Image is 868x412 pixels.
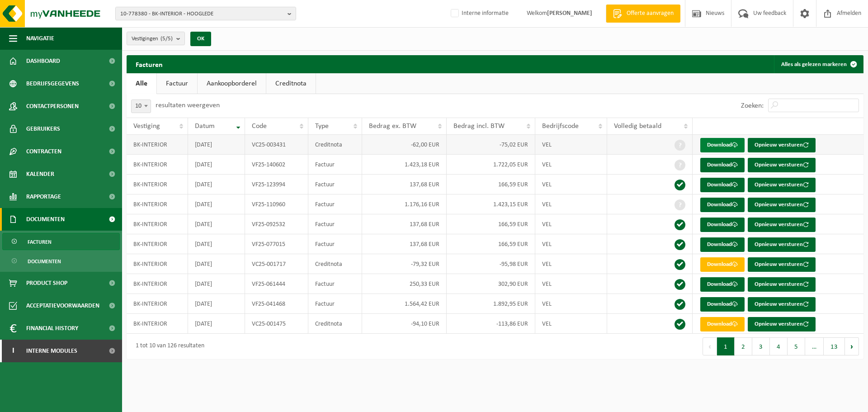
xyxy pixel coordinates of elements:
button: 3 [752,337,770,355]
span: Kalender [26,163,54,185]
td: BK-INTERIOR [127,294,188,314]
span: Documenten [26,208,65,231]
span: Bedrijfscode [542,123,579,130]
td: -79,32 EUR [362,254,446,274]
td: 166,59 EUR [447,234,536,254]
td: BK-INTERIOR [127,214,188,234]
span: Bedrijfsgegevens [26,72,79,95]
td: Factuur [308,234,362,254]
td: VF25-092532 [245,214,308,234]
td: -62,00 EUR [362,135,446,155]
td: Creditnota [308,314,362,334]
button: Opnieuw versturen [748,198,816,212]
button: 2 [735,337,752,355]
td: VC25-001475 [245,314,308,334]
td: 137,68 EUR [362,175,446,194]
span: 10 [132,100,151,113]
a: Facturen [2,233,120,250]
td: Factuur [308,194,362,214]
td: [DATE] [188,135,245,155]
button: 10-778380 - BK-INTERIOR - HOOGLEDE [115,7,296,20]
button: Opnieuw versturen [748,237,816,252]
td: BK-INTERIOR [127,274,188,294]
td: [DATE] [188,214,245,234]
td: BK-INTERIOR [127,254,188,274]
span: Vestiging [133,123,160,130]
td: VEL [535,314,607,334]
td: 1.892,95 EUR [447,294,536,314]
a: Documenten [2,252,120,270]
td: Factuur [308,294,362,314]
a: Download [700,198,745,212]
td: 302,90 EUR [447,274,536,294]
span: … [805,337,824,355]
td: BK-INTERIOR [127,155,188,175]
td: VC25-003431 [245,135,308,155]
span: Offerte aanvragen [624,9,676,18]
button: Previous [703,337,717,355]
td: BK-INTERIOR [127,135,188,155]
td: 1.423,15 EUR [447,194,536,214]
span: 10-778380 - BK-INTERIOR - HOOGLEDE [120,7,284,21]
td: 250,33 EUR [362,274,446,294]
span: Vestigingen [132,32,173,46]
span: Product Shop [26,272,67,294]
span: Rapportage [26,185,61,208]
td: Factuur [308,214,362,234]
td: [DATE] [188,175,245,194]
span: Facturen [28,233,52,251]
td: Factuur [308,274,362,294]
button: 5 [788,337,805,355]
td: BK-INTERIOR [127,314,188,334]
a: Download [700,218,745,232]
td: 1.423,18 EUR [362,155,446,175]
span: Type [315,123,329,130]
a: Download [700,178,745,192]
td: VEL [535,135,607,155]
span: Acceptatievoorwaarden [26,294,99,317]
button: Vestigingen(5/5) [127,32,185,45]
span: Documenten [28,253,61,270]
td: VF25-123994 [245,175,308,194]
button: Opnieuw versturen [748,158,816,172]
button: OK [190,32,211,46]
a: Factuur [157,73,197,94]
td: [DATE] [188,194,245,214]
a: Download [700,257,745,272]
td: VC25-001717 [245,254,308,274]
td: [DATE] [188,155,245,175]
a: Download [700,158,745,172]
span: I [9,340,17,362]
a: Creditnota [266,73,316,94]
button: 13 [824,337,845,355]
span: Dashboard [26,50,60,72]
td: VF25-077015 [245,234,308,254]
span: Gebruikers [26,118,60,140]
td: BK-INTERIOR [127,194,188,214]
span: Volledig betaald [614,123,661,130]
td: [DATE] [188,314,245,334]
td: Factuur [308,175,362,194]
div: 1 tot 10 van 126 resultaten [131,338,204,355]
td: VEL [535,254,607,274]
button: Opnieuw versturen [748,257,816,272]
td: Creditnota [308,135,362,155]
td: 166,59 EUR [447,175,536,194]
button: Opnieuw versturen [748,317,816,331]
td: [DATE] [188,294,245,314]
td: VEL [535,214,607,234]
td: 1.722,05 EUR [447,155,536,175]
a: Download [700,277,745,292]
a: Download [700,297,745,312]
td: 166,59 EUR [447,214,536,234]
td: VF25-140602 [245,155,308,175]
td: Creditnota [308,254,362,274]
span: Contactpersonen [26,95,79,118]
a: Aankoopborderel [198,73,266,94]
label: resultaten weergeven [156,102,220,109]
label: Interne informatie [449,7,509,20]
td: BK-INTERIOR [127,234,188,254]
td: 137,68 EUR [362,234,446,254]
td: 137,68 EUR [362,214,446,234]
h2: Facturen [127,55,172,73]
